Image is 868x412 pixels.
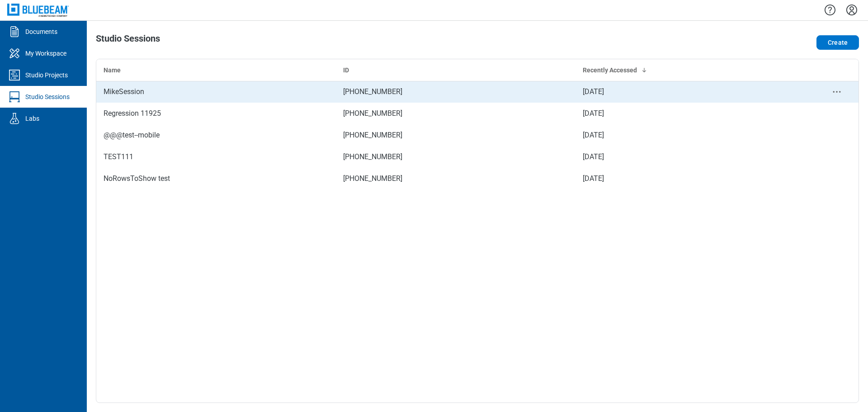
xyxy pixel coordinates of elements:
[7,111,22,126] svg: Labs
[7,24,22,39] svg: Documents
[583,66,808,75] div: Recently Accessed
[576,124,815,146] td: [DATE]
[336,168,576,189] td: [PHONE_NUMBER]
[25,27,57,36] div: Documents
[25,92,70,101] div: Studio Sessions
[576,81,815,103] td: [DATE]
[7,68,22,82] svg: Studio Projects
[104,152,329,162] div: TEST111
[96,33,160,48] h1: Studio Sessions
[336,81,576,103] td: [PHONE_NUMBER]
[25,49,66,58] div: My Workspace
[576,103,815,124] td: [DATE]
[816,35,859,50] button: Create
[7,90,22,104] svg: Studio Sessions
[104,66,329,75] div: Name
[336,103,576,124] td: [PHONE_NUMBER]
[336,146,576,168] td: [PHONE_NUMBER]
[104,108,329,119] div: Regression 11925
[831,86,842,97] button: context-menu
[104,86,329,97] div: MikeSession
[104,130,329,141] div: @@@test--mobile
[104,173,329,184] div: NoRowsToShow test
[7,4,69,17] img: Bluebeam, Inc.
[25,71,68,80] div: Studio Projects
[96,59,859,189] table: bb-data-table
[844,2,859,18] button: Settings
[576,168,815,189] td: [DATE]
[7,46,22,61] svg: My Workspace
[343,66,568,75] div: ID
[576,146,815,168] td: [DATE]
[25,114,39,123] div: Labs
[336,124,576,146] td: [PHONE_NUMBER]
